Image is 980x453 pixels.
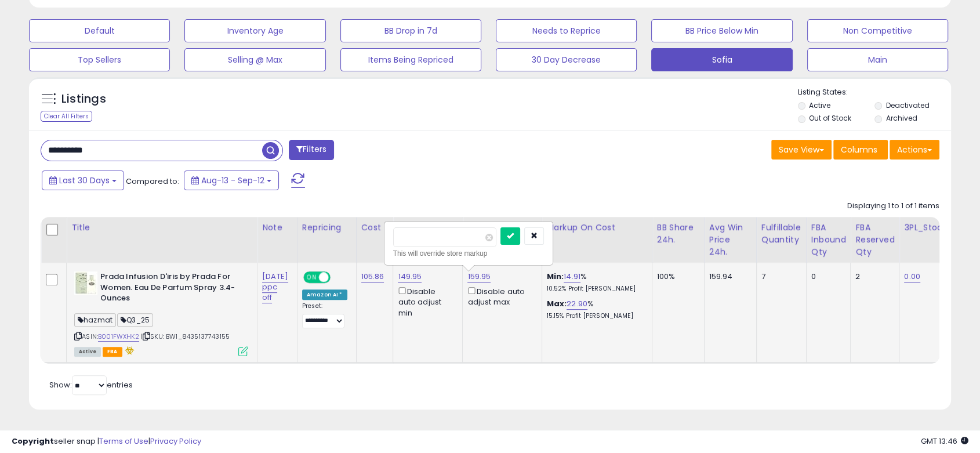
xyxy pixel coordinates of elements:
[184,48,325,71] button: Selling @ Max
[761,222,801,246] div: Fulfillable Quantity
[289,140,334,160] button: Filters
[651,48,792,71] button: Sofia
[807,48,948,71] button: Main
[855,271,890,282] div: 2
[74,271,248,355] div: ASIN:
[651,19,792,42] button: BB Price Below Min
[100,271,241,307] b: Prada Infusion D'iris by Prada For Women. Eau De Parfum Spray 3.4-Ounces
[99,436,148,447] a: Terms of Use
[567,298,587,310] a: 22.90
[398,271,422,282] a: 149.95
[184,171,279,190] button: Aug-13 - Sep-12
[41,111,92,122] div: Clear All Filters
[904,222,949,234] div: 3PL_Stock
[847,201,939,212] div: Displaying 1 to 1 of 1 items
[361,271,384,282] a: 105.86
[855,222,894,258] div: FBA Reserved Qty
[184,19,325,42] button: Inventory Age
[564,271,580,282] a: 14.91
[103,347,122,357] span: FBA
[59,175,110,186] span: Last 30 Days
[542,217,652,263] th: The percentage added to the cost of goods (COGS) that forms the calculator for Min & Max prices.
[547,271,643,293] div: %
[547,299,643,320] div: %
[304,273,319,282] span: ON
[361,222,389,234] div: Cost
[74,313,116,327] span: hazmat
[122,346,135,354] i: hazardous material
[547,298,567,309] b: Max:
[811,271,842,282] div: 0
[141,332,230,341] span: | SKU: BW1_8435137743155
[29,48,170,71] button: Top Sellers
[886,100,930,110] label: Deactivated
[807,19,948,42] button: Non Competitive
[150,436,201,447] a: Privacy Policy
[547,312,643,320] p: 15.15% Profit [PERSON_NAME]
[496,19,637,42] button: Needs to Reprice
[904,271,920,282] a: 0.00
[29,19,170,42] button: Default
[262,222,292,234] div: Note
[302,289,347,300] div: Amazon AI *
[496,48,637,71] button: 30 Day Decrease
[201,175,264,186] span: Aug-13 - Sep-12
[398,285,453,318] div: Disable auto adjust min
[809,113,851,123] label: Out of Stock
[547,271,564,282] b: Min:
[467,271,491,282] a: 159.95
[42,171,124,190] button: Last 30 Days
[921,436,968,447] span: 2025-10-13 13:46 GMT
[393,248,544,259] div: This will override store markup
[74,347,101,357] span: All listings currently available for purchase on Amazon
[809,100,830,110] label: Active
[811,222,846,258] div: FBA inbound Qty
[886,113,917,123] label: Archived
[329,273,347,282] span: OFF
[841,144,877,155] span: Columns
[657,222,699,246] div: BB Share 24h.
[74,271,97,295] img: 41QSyOZJzSL._SL40_.jpg
[262,271,288,303] a: [DATE] ppc off
[117,313,153,327] span: Q3_25
[771,140,832,160] button: Save View
[98,332,139,342] a: B001FWXHK2
[833,140,888,160] button: Columns
[340,19,481,42] button: BB Drop in 7d
[467,285,532,307] div: Disable auto adjust max
[126,176,179,187] span: Compared to:
[798,87,951,98] p: Listing States:
[12,436,201,447] div: seller snap | |
[899,217,954,263] th: CSV column name: cust_attr_3_3PL_Stock
[657,271,695,282] div: 100%
[12,436,54,447] strong: Copyright
[547,285,643,293] p: 10.52% Profit [PERSON_NAME]
[547,222,647,234] div: Markup on Cost
[302,222,351,234] div: Repricing
[340,48,481,71] button: Items Being Repriced
[71,222,252,234] div: Title
[761,271,797,282] div: 7
[61,91,106,107] h5: Listings
[890,140,939,160] button: Actions
[709,271,747,282] div: 159.94
[302,302,347,328] div: Preset:
[709,222,752,258] div: Avg Win Price 24h.
[49,379,133,390] span: Show: entries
